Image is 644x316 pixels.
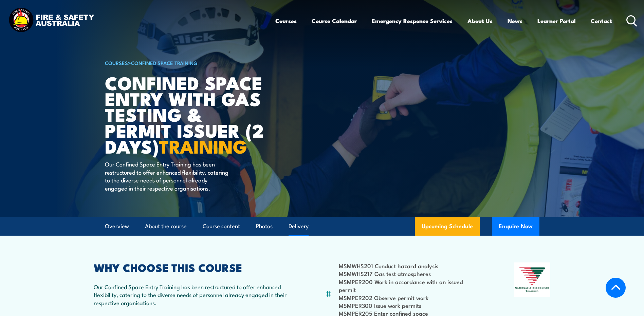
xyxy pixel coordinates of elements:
[508,12,522,30] a: News
[339,301,481,309] li: MSMPER300 Issue work permits
[339,270,481,277] li: MSMWHS217 Gas test atmospheres
[312,12,357,30] a: Course Calendar
[537,12,576,30] a: Learner Portal
[203,217,240,235] a: Course content
[339,278,481,294] li: MSMPER200 Work in accordance with an issued permit
[159,132,247,160] strong: TRAINING
[514,262,551,297] img: Nationally Recognised Training logo.
[289,217,309,235] a: Delivery
[105,75,273,154] h1: Confined Space Entry with Gas Testing & Permit Issuer (2 days)
[467,12,493,30] a: About Us
[94,262,292,272] h2: WHY CHOOSE THIS COURSE
[105,160,229,192] p: Our Confined Space Entry Training has been restructured to offer enhanced flexibility, catering t...
[372,12,453,30] a: Emergency Response Services
[339,294,481,301] li: MSMPER202 Observe permit work
[339,262,481,270] li: MSMWHS201 Conduct hazard analysis
[94,283,292,307] p: Our Confined Space Entry Training has been restructured to offer enhanced flexibility, catering t...
[105,217,129,235] a: Overview
[105,59,273,67] h6: >
[591,12,612,30] a: Contact
[131,59,198,66] a: Confined Space Training
[415,217,480,236] a: Upcoming Schedule
[492,217,539,236] button: Enquire Now
[105,59,128,66] a: COURSES
[256,217,273,235] a: Photos
[275,12,297,30] a: Courses
[145,217,187,235] a: About the course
